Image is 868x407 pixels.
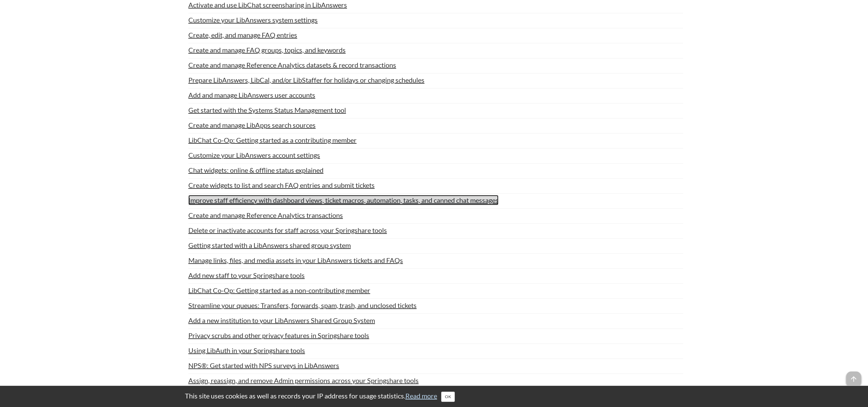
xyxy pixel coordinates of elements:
[846,371,861,387] span: arrow_upward
[188,135,357,145] a: LibChat Co-Op: Getting started as a contributing member
[188,345,305,355] a: Using LibAuth in your Springshare tools
[188,15,318,25] a: Customize your LibAnswers system settings
[188,60,396,70] a: Create and manage Reference Analytics datasets & record transactions
[188,300,417,310] a: Streamline your queues: Transfers, forwards, spam, trash, and unclosed tickets
[188,165,323,175] a: Chat widgets: online & offline status explained
[188,90,315,100] a: Add and manage LibAnswers user accounts
[188,180,375,190] a: Create widgets to list and search FAQ entries and submit tickets
[441,392,455,402] button: Close
[188,315,375,325] a: Add a new institution to your LibAnswers Shared Group System
[188,75,424,85] a: Prepare LibAnswers, LibCal, and/or LibStaffer for holidays or changing schedules
[178,391,690,402] div: This site uses cookies as well as records your IP address for usage statistics.
[188,150,320,160] a: Customize your LibAnswers account settings
[188,195,498,205] a: Improve staff efficiency with dashboard views, ticket macros, automation, tasks, and canned chat ...
[188,210,343,220] a: Create and manage Reference Analytics transactions
[188,360,339,370] a: NPS®: Get started with NPS surveys in LibAnswers
[188,45,346,55] a: Create and manage FAQ groups, topics, and keywords
[188,105,346,115] a: Get started with the Systems Status Management tool
[188,255,403,265] a: Manage links, files, and media assets in your LibAnswers tickets and FAQs
[188,240,351,250] a: Getting started with a LibAnswers shared group system
[188,375,419,385] a: Assign, reassign, and remove Admin permissions across your Springshare tools
[188,270,305,280] a: Add new staff to your Springshare tools
[188,225,387,235] a: Delete or inactivate accounts for staff across your Springshare tools
[405,392,437,400] a: Read more
[188,30,297,40] a: Create, edit, and manage FAQ entries
[188,285,370,295] a: LibChat Co-Op: Getting started as a non-contributing member
[846,372,861,380] a: arrow_upward
[188,330,369,340] a: Privacy scrubs and other privacy features in Springshare tools
[188,120,316,130] a: Create and manage LibApps search sources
